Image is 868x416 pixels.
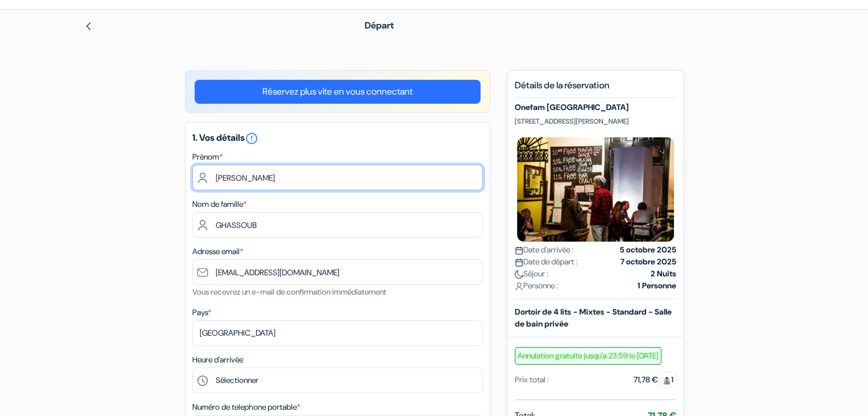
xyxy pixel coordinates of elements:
[637,280,676,292] strong: 1 Personne
[192,401,300,413] label: Numéro de telephone portable
[515,103,676,112] h5: Onefam [GEOGRAPHIC_DATA]
[192,212,483,238] input: Entrer le nom de famille
[515,244,574,256] span: Date d'arrivée :
[515,258,523,267] img: calendar.svg
[620,244,676,256] strong: 5 octobre 2025
[515,347,661,365] span: Annulation gratuite jusqu'a 23:59 le [DATE]
[515,117,676,126] p: [STREET_ADDRESS][PERSON_NAME]
[515,280,558,292] span: Personne :
[245,132,259,145] i: error_outline
[633,374,676,386] div: 71,78 €
[245,132,259,144] a: error_outline
[515,307,672,329] b: Dortoir de 4 lits - Mixtes - Standard - Salle de bain privée
[515,268,548,280] span: Séjour :
[515,282,523,291] img: user_icon.svg
[365,19,394,31] span: Départ
[192,307,211,319] label: Pays
[658,372,676,388] span: 1
[195,80,481,104] a: Réservez plus vite en vous connectant
[515,246,523,255] img: calendar.svg
[192,287,386,297] small: Vous recevrez un e-mail de confirmation immédiatement
[192,151,223,163] label: Prénom
[515,256,578,268] span: Date de départ :
[515,270,523,279] img: moon.svg
[192,354,243,366] label: Heure d'arrivée
[192,132,483,145] h5: 1. Vos détails
[192,246,243,258] label: Adresse email
[84,22,93,31] img: left_arrow.svg
[620,256,676,268] strong: 7 octobre 2025
[515,80,676,98] h5: Détails de la réservation
[192,259,483,285] input: Entrer adresse e-mail
[663,376,671,385] img: guest.svg
[651,268,676,280] strong: 2 Nuits
[192,198,247,210] label: Nom de famille
[192,165,483,190] input: Entrez votre prénom
[515,374,549,386] div: Prix total :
